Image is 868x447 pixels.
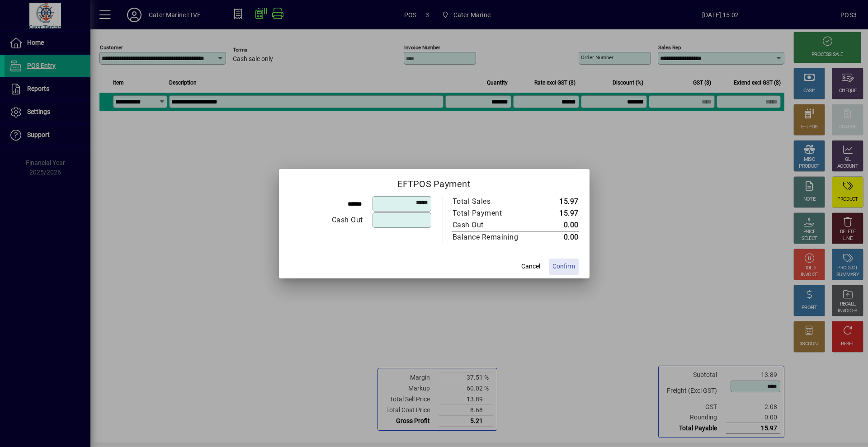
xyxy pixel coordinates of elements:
td: Total Sales [452,196,538,207]
h2: EFTPOS Payment [279,169,590,195]
span: Confirm [552,262,575,271]
button: Cancel [516,259,545,275]
td: 15.97 [538,207,579,219]
div: Cash Out [290,215,363,226]
td: 0.00 [538,219,579,231]
td: 15.97 [538,196,579,207]
td: Total Payment [452,207,538,219]
div: Cash Out [453,220,528,231]
span: Cancel [521,262,540,271]
td: 0.00 [538,231,579,243]
div: Balance Remaining [453,232,528,243]
button: Confirm [549,259,579,275]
